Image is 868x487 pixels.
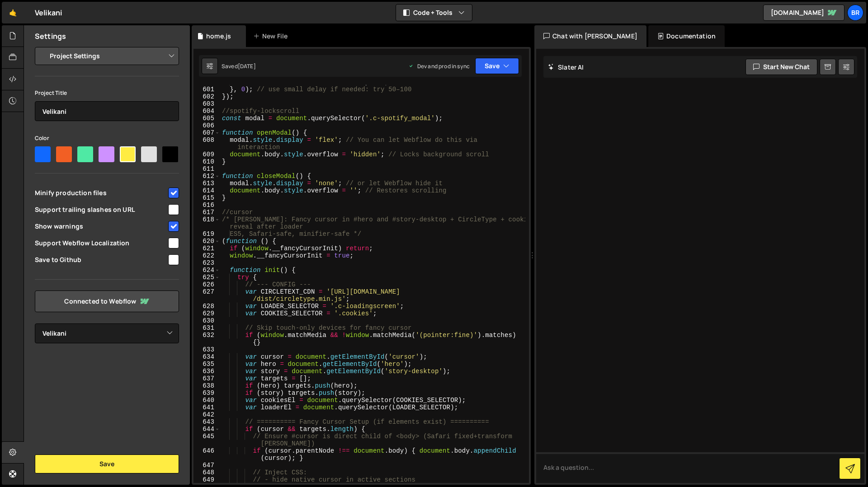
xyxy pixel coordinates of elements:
[193,136,220,151] div: 608
[193,165,220,173] div: 611
[193,303,220,310] div: 628
[193,375,220,382] div: 637
[193,418,220,426] div: 643
[193,267,220,274] div: 624
[35,134,49,143] label: Color
[35,222,167,231] span: Show warnings
[193,317,220,324] div: 630
[193,201,220,209] div: 616
[763,5,844,21] a: [DOMAIN_NAME]
[238,62,256,70] div: [DATE]
[35,89,67,98] label: Project Title
[35,101,179,121] input: Project name
[193,108,220,115] div: 604
[193,382,220,389] div: 638
[193,281,220,288] div: 626
[193,404,220,411] div: 641
[35,188,167,197] span: Minify production files
[193,230,220,238] div: 619
[222,62,256,70] div: Saved
[193,426,220,433] div: 644
[193,462,220,469] div: 647
[193,368,220,375] div: 636
[475,58,519,74] button: Save
[193,346,220,353] div: 633
[193,389,220,397] div: 639
[2,2,24,23] a: 🤙
[193,469,220,476] div: 648
[193,209,220,216] div: 617
[193,353,220,361] div: 634
[35,290,179,312] a: Connected to Webflow
[193,447,220,462] div: 646
[548,63,584,71] h2: Slater AI
[193,310,220,317] div: 629
[193,274,220,281] div: 625
[193,115,220,122] div: 605
[193,433,220,447] div: 645
[193,180,220,187] div: 613
[35,205,167,214] span: Support trailing slashes on URL
[193,194,220,201] div: 615
[35,454,179,473] button: Save
[534,25,646,47] div: Chat with [PERSON_NAME]
[193,324,220,332] div: 631
[396,5,472,21] button: Code + Tools
[193,259,220,267] div: 623
[193,476,220,483] div: 649
[648,25,725,47] div: Documentation
[193,187,220,194] div: 614
[253,32,291,41] div: New File
[193,332,220,346] div: 632
[193,288,220,303] div: 627
[35,255,167,264] span: Save to Github
[193,93,220,100] div: 602
[193,122,220,129] div: 606
[408,62,470,70] div: Dev and prod in sync
[193,173,220,180] div: 612
[745,59,817,75] button: Start new chat
[35,7,62,18] div: Velikani
[193,158,220,165] div: 610
[193,86,220,93] div: 601
[193,216,220,230] div: 618
[193,151,220,158] div: 609
[193,252,220,259] div: 622
[35,239,167,248] span: Support Webflow Localization
[193,411,220,418] div: 642
[193,238,220,245] div: 620
[193,129,220,136] div: 607
[206,32,231,41] div: home.js
[35,31,66,41] h2: Settings
[193,245,220,252] div: 621
[193,100,220,108] div: 603
[193,361,220,368] div: 635
[193,397,220,404] div: 640
[847,5,863,21] a: Br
